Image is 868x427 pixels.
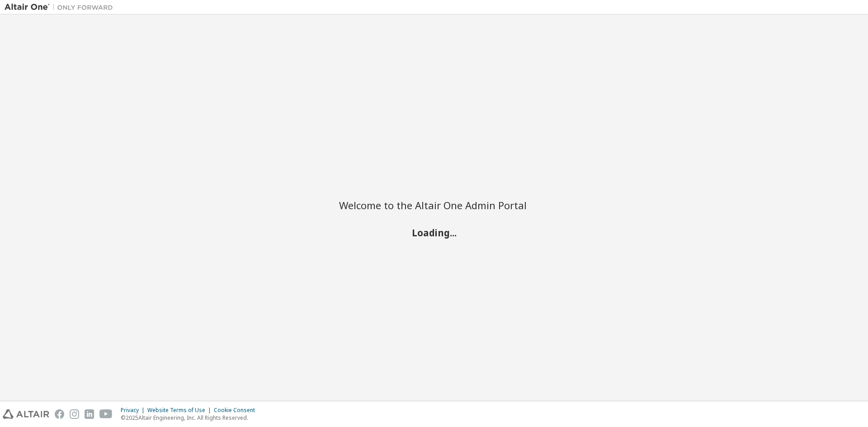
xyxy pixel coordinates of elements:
[85,409,94,419] img: linkedin.svg
[55,409,64,419] img: facebook.svg
[121,414,260,422] p: © 2025 Altair Engineering, Inc. All Rights Reserved.
[121,407,147,414] div: Privacy
[70,409,79,419] img: instagram.svg
[339,199,529,211] h2: Welcome to the Altair One Admin Portal
[5,3,118,12] img: Altair One
[339,226,529,238] h2: Loading...
[99,409,113,419] img: youtube.svg
[147,407,214,414] div: Website Terms of Use
[214,407,260,414] div: Cookie Consent
[3,409,49,419] img: altair_logo.svg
